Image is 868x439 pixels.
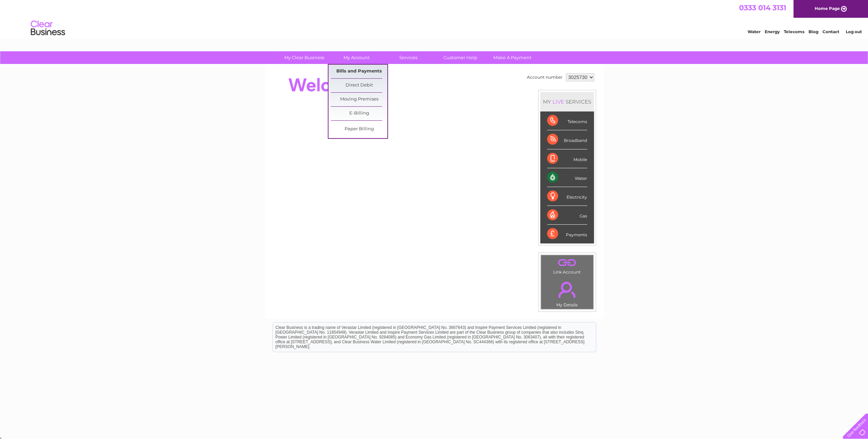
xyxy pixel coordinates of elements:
a: Water [748,29,761,34]
div: Payments [547,225,587,243]
a: Blog [808,29,818,34]
a: My Clear Business [276,51,333,64]
a: Services [380,51,437,64]
div: Broadband [547,130,587,149]
div: Water [547,168,587,187]
td: Link Account [541,255,594,276]
div: LIVE [551,98,566,105]
div: Telecoms [547,111,587,130]
td: My Details [541,276,594,309]
div: Gas [547,206,587,225]
a: Bills and Payments [331,65,387,78]
a: 0333 014 3131 [739,3,786,12]
div: Electricity [547,187,587,206]
img: logo.png [30,18,65,39]
td: Account number [525,71,564,83]
a: Customer Help [432,51,489,64]
a: Log out [845,29,861,34]
a: . [543,257,592,269]
div: MY SERVICES [540,92,594,111]
a: My Account [328,51,385,64]
a: Direct Debit [331,79,387,92]
a: Contact [822,29,839,34]
a: Energy [765,29,780,34]
a: . [543,278,592,302]
div: Clear Business is a trading name of Verastar Limited (registered in [GEOGRAPHIC_DATA] No. 3667643... [273,4,596,33]
a: Telecoms [784,29,804,34]
a: Paper Billing [331,122,387,136]
a: Moving Premises [331,93,387,106]
a: E-Billing [331,107,387,120]
div: Mobile [547,149,587,168]
a: Make A Payment [484,51,541,64]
